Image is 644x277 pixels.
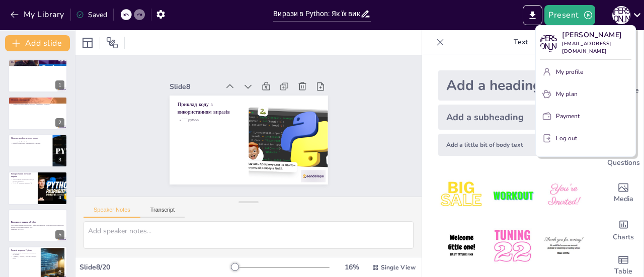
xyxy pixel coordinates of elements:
[540,108,631,124] button: Payment
[540,86,631,102] button: My plan
[556,67,583,76] p: My profile
[562,30,631,40] p: [PERSON_NAME]
[540,34,558,52] div: М [PERSON_NAME]
[556,112,580,121] p: Payment
[556,89,578,99] p: My plan
[556,134,577,143] p: Log out
[540,130,631,146] button: Log out
[540,64,631,80] button: My profile
[562,40,631,55] p: [EMAIL_ADDRESS][DOMAIN_NAME]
